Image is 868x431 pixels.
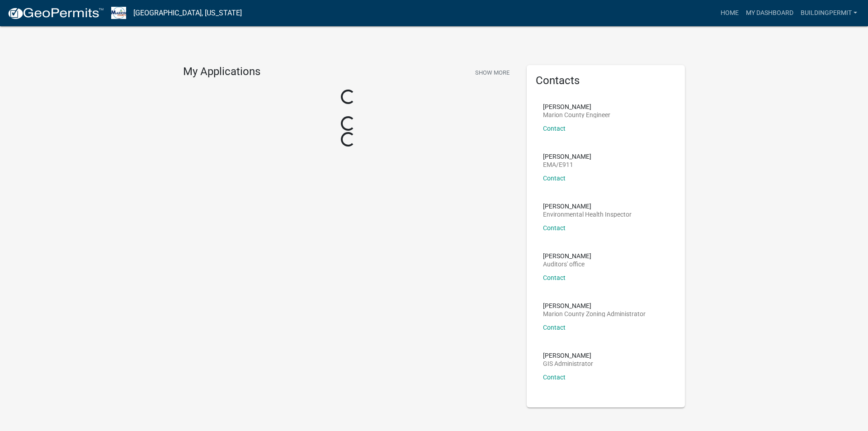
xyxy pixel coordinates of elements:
p: [PERSON_NAME] [543,153,591,160]
p: Auditors' office [543,261,591,267]
p: [PERSON_NAME] [543,104,610,110]
p: Marion County Zoning Administrator [543,311,646,317]
p: [PERSON_NAME] [543,303,646,309]
p: GIS Administrator [543,360,593,367]
a: Contact [543,224,566,232]
a: Contact [543,374,566,381]
h5: Contacts [536,74,676,87]
a: Contact [543,125,566,132]
button: Show More [472,65,513,80]
p: [PERSON_NAME] [543,203,632,209]
a: [GEOGRAPHIC_DATA], [US_STATE] [133,5,242,21]
a: Buildingpermit [797,5,861,22]
a: Contact [543,324,566,331]
a: My Dashboard [742,5,797,22]
a: Contact [543,175,566,182]
h4: My Applications [183,65,260,79]
a: Contact [543,274,566,281]
p: EMA/E911 [543,161,591,168]
p: Marion County Engineer [543,112,610,118]
a: Home [717,5,742,22]
img: Marion County, Iowa [111,7,126,19]
p: Environmental Health Inspector [543,211,632,218]
p: [PERSON_NAME] [543,352,593,359]
p: [PERSON_NAME] [543,253,591,259]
